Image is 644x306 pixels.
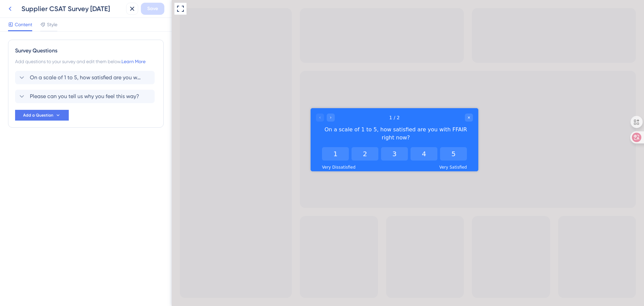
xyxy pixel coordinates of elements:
a: Learn More [121,59,146,64]
span: Style [47,20,57,29]
div: Supplier CSAT Survey [DATE] [21,4,123,13]
span: Content [15,20,32,29]
button: Save [141,3,164,15]
span: Please can you tell us why you feel this way? [30,92,139,100]
span: Add a Question [23,113,53,118]
span: Save [147,5,158,13]
div: Survey Questions [15,47,157,55]
span: On a scale of 1 to 5, how satisfied are you with FFAIR right now? [30,74,141,82]
iframe: UserGuiding Survey [139,108,307,171]
button: Add a Question [15,110,69,121]
div: Add questions to your survey and edit them below. [15,57,157,65]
